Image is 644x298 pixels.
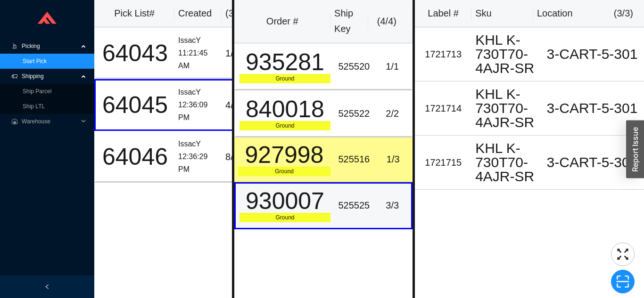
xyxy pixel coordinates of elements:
span: fullscreen [611,247,634,261]
span: Shipping [22,69,78,84]
div: 1 / 1 [377,59,407,74]
div: 930007 [239,189,331,213]
div: 1721714 [419,101,468,116]
a: Start Pick [23,58,47,64]
div: 1721715 [419,155,468,170]
div: 1721713 [419,47,468,62]
div: 8 / 9 [225,149,254,165]
div: 525522 [338,106,370,121]
div: KHL K-730T70-4AJR-SR [475,87,537,129]
div: 840018 [239,97,331,121]
div: 64046 [99,145,171,169]
button: fullscreen [611,242,635,266]
div: 3-CART-5-301 [544,47,640,61]
div: IssacY [178,86,218,99]
span: left [44,284,50,290]
div: IssacY [178,138,218,151]
div: Ground [238,167,331,176]
div: 4 / 22 [225,97,254,113]
button: scan [611,270,635,293]
div: IssacY [178,34,218,47]
div: 3-CART-5-301 [544,155,640,169]
div: 1 / 3 [377,152,409,167]
div: 1 / 8 [225,46,254,61]
div: 64045 [99,93,171,117]
div: 2 / 2 [377,106,407,121]
div: 3-CART-5-301 [544,101,640,115]
span: Picking [22,39,78,54]
div: Ground [239,213,331,222]
div: KHL K-730T70-4AJR-SR [475,33,537,75]
div: Ground [239,74,331,83]
div: 935281 [239,50,331,74]
div: 64043 [99,41,171,65]
div: 3 / 3 [377,198,407,213]
div: ( 4 / 4 ) [372,14,402,29]
div: Ground [239,121,331,130]
div: ( 3 ) [225,6,256,21]
span: Warehouse [22,114,78,129]
div: 12:36:29 PM [178,151,218,176]
div: 525520 [338,59,370,74]
a: Ship LTL [23,103,45,110]
div: 11:21:45 AM [178,47,218,72]
a: Ship Parcel [23,88,51,95]
div: 12:36:09 PM [178,99,218,124]
div: Location [537,6,573,21]
div: 927998 [238,143,331,167]
div: 525516 [338,152,370,167]
div: KHL K-730T70-4AJR-SR [475,141,537,184]
div: 525525 [338,198,370,213]
div: ( 3 / 3 ) [614,6,633,21]
span: scan [611,274,634,289]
